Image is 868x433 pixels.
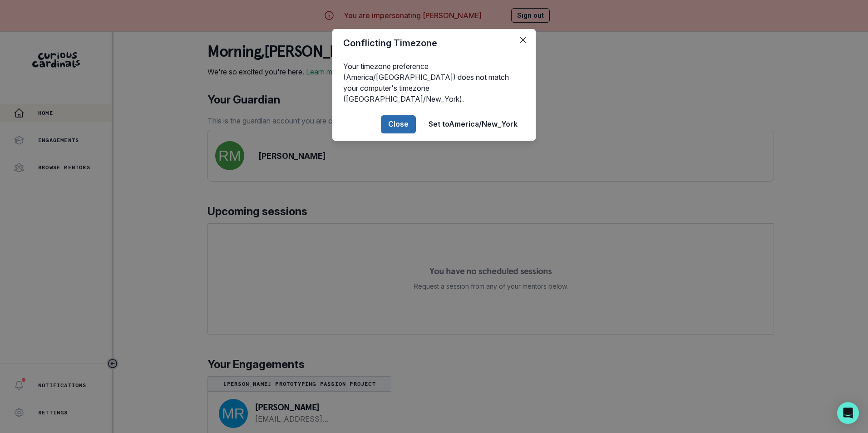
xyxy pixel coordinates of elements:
[332,57,536,108] div: Your timezone preference (America/[GEOGRAPHIC_DATA]) does not match your computer's timezone ([GE...
[837,402,859,424] div: Open Intercom Messenger
[421,115,525,133] button: Set toAmerica/New_York
[381,115,416,133] button: Close
[332,29,536,57] header: Conflicting Timezone
[516,33,530,47] button: Close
